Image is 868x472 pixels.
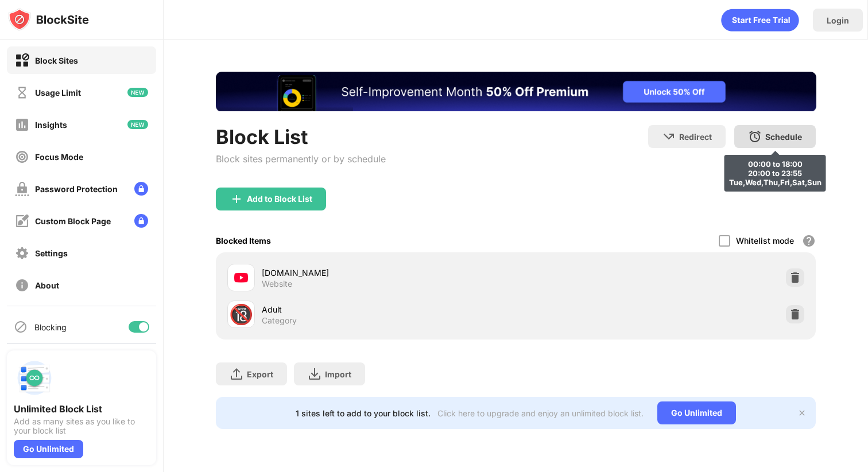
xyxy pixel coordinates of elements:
[721,9,799,32] div: animation
[35,88,81,97] div: Usage Limit
[34,322,67,332] div: Blocking
[14,320,28,334] img: blocking-icon.svg
[15,182,29,196] img: password-protection-off.svg
[234,271,248,284] img: favicons
[134,182,148,196] img: lock-menu.svg
[14,357,55,399] img: push-block-list.svg
[247,194,312,204] div: Add to Block List
[14,440,83,458] div: Go Unlimited
[216,125,386,149] div: Block List
[262,279,292,289] div: Website
[216,72,816,111] iframe: Banner
[127,120,148,129] img: new-icon.svg
[15,150,29,164] img: focus-off.svg
[15,85,29,100] img: time-usage-off.svg
[216,236,271,245] div: Blocked Items
[127,88,148,97] img: new-icon.svg
[35,120,67,130] div: Insights
[229,303,253,326] div: 🔞
[262,315,297,326] div: Category
[729,159,821,169] div: 00:00 to 18:00
[15,246,29,260] img: settings-off.svg
[35,248,68,258] div: Settings
[15,118,29,132] img: insights-off.svg
[729,178,821,187] div: Tue,Wed,Thu,Fri,Sat,Sun
[35,152,83,162] div: Focus Mode
[296,408,431,418] div: 1 sites left to add to your block list.
[15,278,29,292] img: about-off.svg
[35,280,59,290] div: About
[729,169,821,178] div: 20:00 to 23:55
[8,8,89,31] img: logo-blocksite.svg
[14,403,149,415] div: Unlimited Block List
[35,184,118,194] div: Password Protection
[35,56,78,65] div: Block Sites
[765,132,802,142] div: Schedule
[679,132,712,142] div: Redirect
[14,417,149,435] div: Add as many sites as you like to your block list
[15,53,29,68] img: block-on.svg
[437,408,644,418] div: Click here to upgrade and enjoy an unlimited block list.
[797,408,807,418] img: x-button.svg
[35,216,111,226] div: Custom Block Page
[216,153,386,165] div: Block sites permanently or by schedule
[134,214,148,228] img: lock-menu.svg
[736,236,794,245] div: Whitelist mode
[15,214,29,228] img: customize-block-page-off.svg
[247,369,273,379] div: Export
[262,267,516,279] div: [DOMAIN_NAME]
[657,401,736,424] div: Go Unlimited
[827,15,849,25] div: Login
[325,369,351,379] div: Import
[262,303,516,315] div: Adult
